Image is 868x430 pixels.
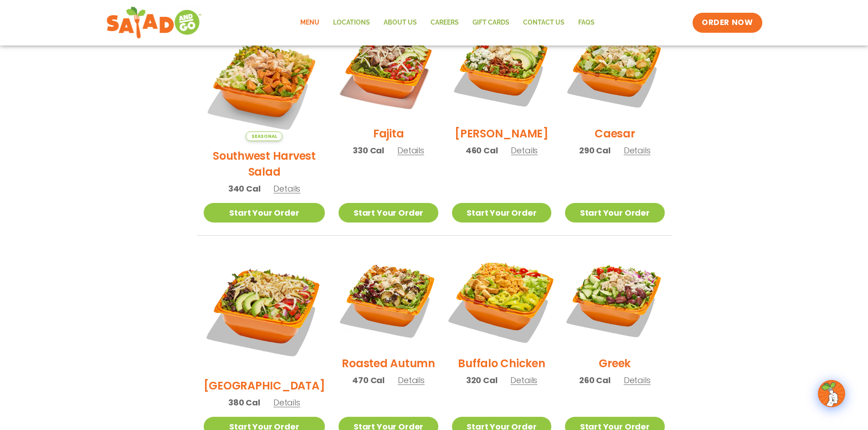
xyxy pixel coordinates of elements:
a: Careers [424,12,466,33]
h2: Greek [599,355,631,371]
span: 290 Cal [579,144,611,157]
a: Start Your Order [204,203,325,223]
a: FAQs [571,12,601,33]
a: Contact Us [516,12,571,33]
img: Product photo for Southwest Harvest Salad [204,20,325,141]
span: 320 Cal [466,374,498,386]
img: Product photo for Caesar Salad [565,20,664,119]
h2: Buffalo Chicken [458,355,545,371]
span: Seasonal [246,132,282,141]
a: Start Your Order [565,203,664,223]
img: Product photo for Greek Salad [565,249,664,349]
img: wpChatIcon [819,381,844,406]
a: Menu [293,12,326,33]
a: Locations [326,12,377,33]
span: 380 Cal [228,396,260,409]
span: ORDER NOW [702,17,753,28]
span: 340 Cal [228,182,261,195]
a: ORDER NOW [693,13,762,33]
span: Details [624,374,651,386]
span: 260 Cal [579,374,611,386]
nav: Menu [293,12,601,33]
span: 330 Cal [353,144,384,157]
img: Product photo for Roasted Autumn Salad [339,249,438,349]
span: 460 Cal [466,144,498,157]
img: Product photo for Fajita Salad [339,20,438,119]
h2: [GEOGRAPHIC_DATA] [204,378,325,394]
span: Details [398,374,425,386]
span: Details [510,374,537,386]
span: Details [397,145,424,156]
h2: Roasted Autumn [342,355,435,371]
a: About Us [377,12,424,33]
h2: Caesar [595,126,635,142]
img: Product photo for BBQ Ranch Salad [204,249,325,371]
span: Details [273,397,300,408]
img: Product photo for Buffalo Chicken Salad [443,241,560,357]
span: 470 Cal [352,374,385,386]
h2: [PERSON_NAME] [455,126,549,142]
a: Start Your Order [452,203,551,223]
img: Product photo for Cobb Salad [452,20,551,119]
img: new-SAG-logo-768×292 [106,5,202,41]
a: Start Your Order [339,203,438,223]
span: Details [624,145,651,156]
span: Details [511,145,538,156]
span: Details [273,183,300,194]
h2: Southwest Harvest Salad [204,148,325,180]
h2: Fajita [373,126,404,142]
a: GIFT CARDS [466,12,516,33]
